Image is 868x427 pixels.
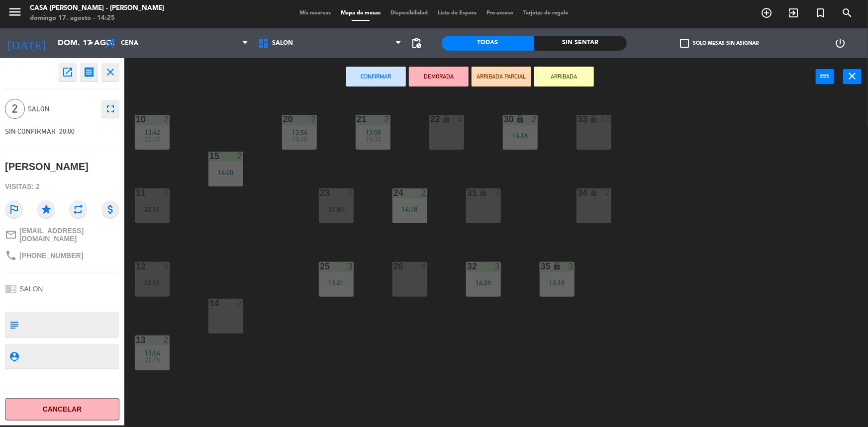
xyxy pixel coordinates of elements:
[834,37,846,49] i: power_settings_new
[292,135,307,143] span: 19:30
[841,7,853,19] i: search
[466,279,501,286] div: 14:25
[442,36,534,51] div: Todas
[761,7,772,19] i: add_circle_outline
[430,115,431,124] div: 22
[28,103,96,115] span: SALON
[69,200,87,218] i: repeat
[495,262,501,271] div: 3
[164,262,170,271] div: 9
[5,283,17,295] i: chrome_reader_mode
[518,10,574,16] span: Tarjetas de regalo
[680,39,759,48] label: Solo mesas sin asignar
[30,3,164,13] div: Casa [PERSON_NAME] - [PERSON_NAME]
[101,63,119,81] button: close
[121,40,138,47] span: Cena
[135,279,170,286] div: 22:15
[19,227,119,243] span: [EMAIL_ADDRESS][DOMAIN_NAME]
[458,115,464,124] div: 4
[319,279,354,286] div: 13:21
[85,37,97,49] i: arrow_drop_down
[320,188,320,197] div: 23
[346,67,406,86] button: Confirmar
[442,115,451,123] i: lock
[532,115,538,124] div: 2
[135,206,170,213] div: 22:15
[294,10,336,16] span: Mis reservas
[553,262,561,270] i: lock
[386,10,433,16] span: Disponibilidad
[787,7,799,19] i: exit_to_app
[272,40,293,47] span: SALON
[136,262,136,271] div: 12
[164,188,170,197] div: 9
[409,67,469,86] button: DEMORADA
[59,63,77,81] button: open_in_new
[19,252,83,259] span: [PHONE_NUMBER]
[237,299,243,308] div: 2
[5,250,17,261] i: phone
[814,7,826,19] i: turned_in_not
[421,188,427,197] div: 2
[292,128,307,136] span: 13:54
[164,336,170,344] div: 2
[847,70,859,82] i: close
[164,115,170,124] div: 2
[348,188,354,197] div: 2
[136,115,136,124] div: 10
[208,169,243,176] div: 14:00
[145,135,160,143] span: 22:15
[319,206,354,213] div: 21:00
[421,262,427,271] div: 4
[283,115,284,124] div: 20
[605,188,611,197] div: 2
[348,262,354,271] div: 3
[816,69,834,84] button: power_input
[819,70,831,82] i: power_input
[5,127,56,135] span: SIN CONFIRMAR
[366,128,381,136] span: 13:58
[320,262,320,271] div: 25
[5,178,119,195] div: Visitas: 2
[209,152,210,161] div: 15
[540,279,575,286] div: 13:18
[534,36,627,51] div: Sin sentar
[101,200,119,218] i: attach_money
[467,188,468,197] div: 31
[8,319,19,330] i: subject
[5,200,23,218] i: outlined_flag
[516,115,524,123] i: lock
[19,285,43,293] span: SALON
[541,262,541,271] div: 35
[392,206,427,213] div: 14:18
[8,351,19,362] i: person_pin
[5,159,89,175] div: [PERSON_NAME]
[589,188,598,197] i: lock
[843,69,862,84] button: close
[37,200,55,218] i: star
[336,10,386,16] span: Mapa de mesas
[237,152,243,161] div: 2
[495,188,501,197] div: 2
[578,188,578,197] div: 34
[136,336,136,344] div: 13
[59,127,75,135] span: 20:00
[393,262,394,271] div: 26
[145,128,160,136] span: 13:42
[311,115,317,124] div: 2
[101,100,119,118] button: fullscreen
[569,262,575,271] div: 3
[578,115,578,124] div: 33
[145,349,160,357] span: 13:54
[7,4,22,19] i: menu
[479,188,487,197] i: lock
[385,115,390,124] div: 2
[601,115,611,124] div: 10
[145,356,160,364] span: 22:15
[104,103,116,115] i: fullscreen
[62,66,74,78] i: open_in_new
[482,10,518,16] span: Pre-acceso
[104,66,116,78] i: close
